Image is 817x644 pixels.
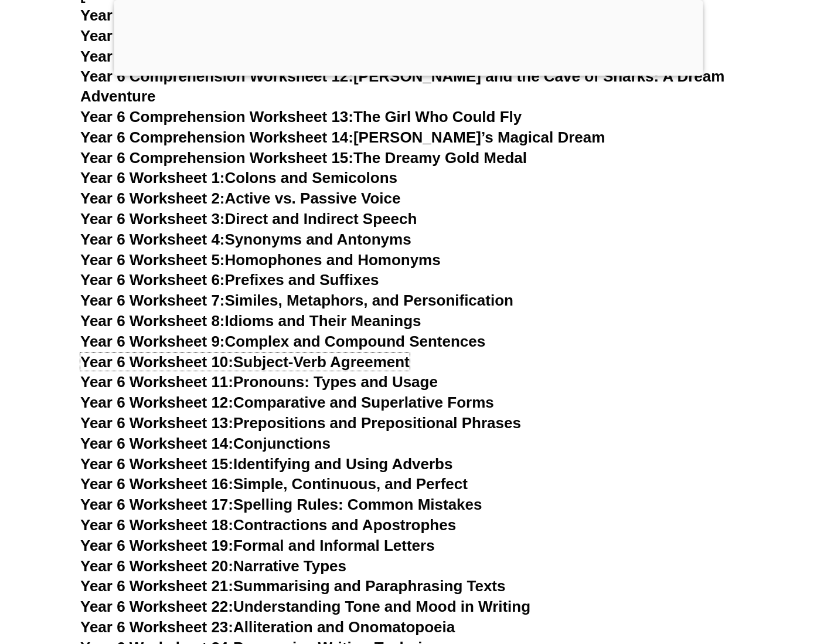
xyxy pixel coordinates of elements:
span: Year 6 Worksheet 6: [80,271,225,289]
a: Year 6 Comprehension Worksheet 12:[PERSON_NAME] and the Cave of Sharks: A Dream Adventure [80,67,724,105]
a: Year 6 Worksheet 1:Colons and Semicolons [80,169,397,187]
a: Year 6 Worksheet 3:Direct and Indirect Speech [80,210,417,228]
a: Year 6 Worksheet 14:Conjunctions [80,435,331,452]
span: Year 6 Worksheet 3: [80,210,225,228]
a: Year 6 Worksheet 13:Prepositions and Prepositional Phrases [80,414,521,432]
span: Year 6 Worksheet 15: [80,455,233,473]
span: Year 6 Worksheet 17: [80,496,233,513]
span: Year 6 Worksheet 13: [80,414,233,432]
span: Year 6 Worksheet 10: [80,353,233,371]
span: Year 6 Comprehension Worksheet 11: [80,48,353,65]
span: Year 6 Worksheet 21: [80,577,233,595]
span: Year 6 Worksheet 2: [80,189,225,207]
span: Year 6 Worksheet 23: [80,618,233,636]
a: Year 6 Worksheet 15:Identifying and Using Adverbs [80,455,452,473]
span: Year 6 Worksheet 18: [80,516,233,534]
span: Year 6 Worksheet 8: [80,312,225,330]
a: Year 6 Comprehension Worksheet 15:The Dreamy Gold Medal [80,149,527,167]
span: Year 6 Worksheet 1: [80,169,225,187]
span: Year 6 Comprehension Worksheet 12: [80,67,353,85]
span: Year 6 Worksheet 22: [80,598,233,615]
a: Year 6 Worksheet 10:Subject-Verb Agreement [80,353,410,371]
a: Year 6 Worksheet 6:Prefixes and Suffixes [80,271,379,289]
a: Year 6 Comprehension Worksheet 10:The Boy Who Became an Avenger [80,27,600,45]
a: Year 6 Worksheet 12:Comparative and Superlative Forms [80,394,494,411]
span: Year 6 Comprehension Worksheet 10: [80,27,353,45]
iframe: Chat Widget [616,511,817,644]
span: Year 6 Comprehension Worksheet 15: [80,149,353,167]
a: Year 6 Worksheet 11:Pronouns: Types and Usage [80,373,438,391]
a: Year 6 Comprehension Worksheet 9:The Amazing Dream of [PERSON_NAME] [80,6,641,24]
span: Year 6 Worksheet 16: [80,475,233,493]
span: Year 6 Worksheet 20: [80,557,233,575]
a: Year 6 Comprehension Worksheet 11:[PERSON_NAME]'s Dream Adventure [80,48,624,65]
span: Year 6 Worksheet 11: [80,373,233,391]
span: Year 6 Worksheet 12: [80,394,233,411]
a: Year 6 Worksheet 4:Synonyms and Antonyms [80,231,411,248]
span: Year 6 Comprehension Worksheet 13: [80,108,353,126]
a: Year 6 Worksheet 20:Narrative Types [80,557,346,575]
span: Year 6 Worksheet 5: [80,251,225,269]
span: Year 6 Comprehension Worksheet 9: [80,6,345,24]
a: Year 6 Worksheet 16:Simple, Continuous, and Perfect [80,475,468,493]
span: Year 6 Worksheet 19: [80,537,233,554]
span: Year 6 Comprehension Worksheet 14: [80,128,353,146]
span: Year 6 Worksheet 7: [80,292,225,309]
a: Year 6 Worksheet 22:Understanding Tone and Mood in Writing [80,598,530,615]
a: Year 6 Worksheet 2:Active vs. Passive Voice [80,189,400,207]
a: Year 6 Worksheet 17:Spelling Rules: Common Mistakes [80,496,482,513]
a: Year 6 Worksheet 9:Complex and Compound Sentences [80,333,485,350]
a: Year 6 Worksheet 21:Summarising and Paraphrasing Texts [80,577,505,595]
a: Year 6 Worksheet 5:Homophones and Homonyms [80,251,441,269]
a: Year 6 Comprehension Worksheet 13:The Girl Who Could Fly [80,108,522,126]
span: Year 6 Worksheet 9: [80,333,225,350]
span: Year 6 Worksheet 14: [80,435,233,452]
span: Year 6 Worksheet 4: [80,231,225,248]
a: Year 6 Worksheet 18:Contractions and Apostrophes [80,516,456,534]
a: Year 6 Worksheet 19:Formal and Informal Letters [80,537,435,554]
a: Year 6 Worksheet 7:Similes, Metaphors, and Personification [80,292,513,309]
a: Year 6 Worksheet 23:Alliteration and Onomatopoeia [80,618,455,636]
a: Year 6 Comprehension Worksheet 14:[PERSON_NAME]’s Magical Dream [80,128,605,146]
a: Year 6 Worksheet 8:Idioms and Their Meanings [80,312,421,330]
